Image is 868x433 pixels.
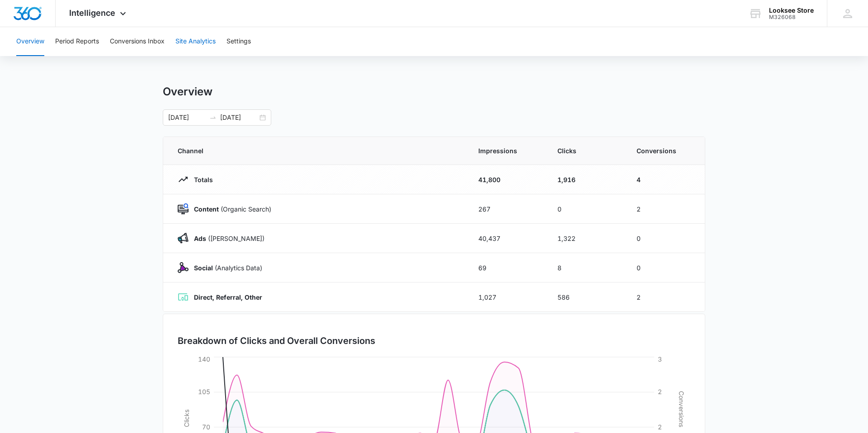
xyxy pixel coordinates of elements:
span: Impressions [478,146,536,155]
td: 1,916 [547,165,626,194]
button: Site Analytics [175,27,216,56]
td: 2 [626,194,705,224]
span: swap-right [209,114,217,121]
div: account id [769,14,814,20]
td: 41,800 [467,165,547,194]
span: to [209,114,217,121]
tspan: 2 [658,423,662,431]
td: 1,027 [467,282,547,312]
td: 69 [467,253,547,282]
button: Period Reports [55,27,99,56]
tspan: 3 [658,355,662,363]
h3: Breakdown of Clicks and Overall Conversions [178,334,375,348]
strong: Content [194,205,219,213]
td: 267 [467,194,547,224]
h1: Overview [163,85,212,99]
img: Ads [178,233,189,244]
span: Intelligence [69,8,115,18]
button: Conversions Inbox [110,27,165,56]
td: 40,437 [467,224,547,253]
span: Clicks [557,146,615,155]
p: ([PERSON_NAME]) [189,234,264,243]
img: Content [178,203,189,214]
td: 1,322 [547,224,626,253]
strong: Ads [194,235,206,242]
strong: Direct, Referral, Other [194,293,262,301]
span: Conversions [637,146,690,155]
p: Totals [189,175,213,184]
tspan: Clicks [183,409,190,427]
p: (Organic Search) [189,204,271,214]
td: 4 [626,165,705,194]
tspan: 70 [202,423,210,431]
td: 0 [626,253,705,282]
p: (Analytics Data) [189,263,262,273]
button: Settings [226,27,251,56]
strong: Social [194,264,213,272]
img: Social [178,262,189,273]
input: End date [220,113,258,122]
tspan: 140 [198,355,210,363]
td: 586 [547,282,626,312]
td: 8 [547,253,626,282]
tspan: 105 [198,388,210,395]
td: 2 [626,282,705,312]
td: 0 [547,194,626,224]
tspan: Conversions [678,391,685,427]
button: Overview [16,27,44,56]
div: account name [769,7,814,14]
td: 0 [626,224,705,253]
span: Channel [178,146,457,155]
tspan: 2 [658,388,662,395]
input: Start date [168,113,206,122]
